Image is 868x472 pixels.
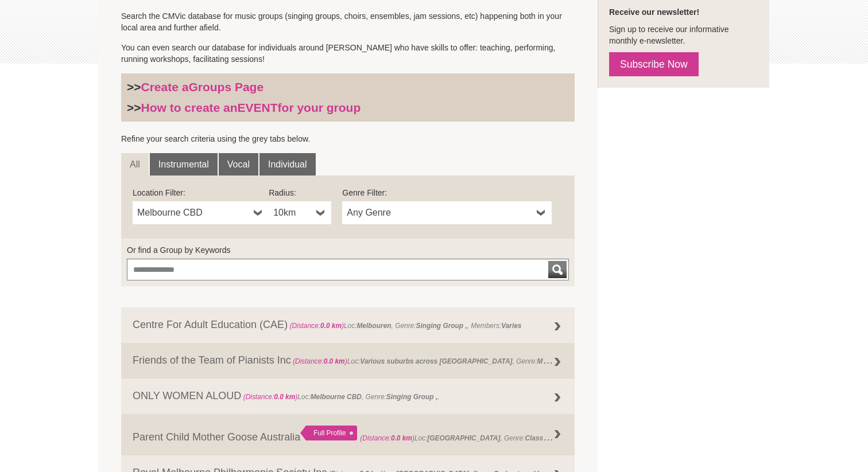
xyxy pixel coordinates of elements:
[274,393,295,401] strong: 0.0 km
[291,354,620,366] span: Loc: , Genre: ,
[133,201,269,224] a: Melbourne CBD
[342,187,552,198] label: Genre Filter:
[360,431,584,443] span: Loc: , Genre: ,
[416,322,467,330] strong: Singing Group ,
[391,434,412,442] strong: 0.0 km
[609,24,758,46] p: Sign up to receive our informative monthly e-newsletter.
[311,393,362,401] strong: Melbourne CBD
[342,201,552,224] a: Any Genre
[141,101,361,114] a: How to create anEVENTfor your group
[289,322,344,330] span: (Distance: )
[427,434,500,442] strong: [GEOGRAPHIC_DATA]
[501,322,521,330] strong: Varies
[121,10,575,33] p: Search the CMVic database for music groups (singing groups, choirs, ensembles, jam sessions, etc)...
[320,322,342,330] strong: 0.0 km
[609,52,699,76] a: Subscribe Now
[141,80,264,93] a: Create aGroups Page
[133,187,269,198] label: Location Filter:
[137,206,249,220] span: Melbourne CBD
[609,7,699,17] strong: Receive our newsletter!
[127,80,569,95] h3: >>
[347,206,532,220] span: Any Genre
[537,354,618,366] strong: Music Session (regular) ,
[293,357,347,365] span: (Distance: )
[241,393,439,401] span: Loc: , Genre: ,
[360,357,512,365] strong: Various suburbs across [GEOGRAPHIC_DATA]
[300,426,357,440] div: Full Profile
[121,153,149,176] a: All
[127,100,569,115] h3: >>
[269,187,331,198] label: Radius:
[288,322,521,330] span: Loc: , Genre: , Members:
[150,153,218,176] a: Instrumental
[259,153,316,176] a: Individual
[238,101,278,114] strong: EVENT
[386,393,437,401] strong: Singing Group ,
[525,431,582,443] strong: Class Workshop ,
[188,80,263,93] strong: Groups Page
[273,206,312,220] span: 10km
[360,434,414,442] span: (Distance: )
[127,244,569,256] label: Or find a Group by Keywords
[356,322,391,330] strong: Melbouren
[121,343,575,379] a: Friends of the Team of Pianists Inc (Distance:0.0 km)Loc:Various suburbs across [GEOGRAPHIC_DATA]...
[121,42,575,65] p: You can even search our database for individuals around [PERSON_NAME] who have skills to offer: t...
[121,414,575,455] a: Parent Child Mother Goose Australia Full Profile (Distance:0.0 km)Loc:[GEOGRAPHIC_DATA], Genre:Cl...
[121,307,575,343] a: Centre For Adult Education (CAE) (Distance:0.0 km)Loc:Melbouren, Genre:Singing Group ,, Members:V...
[121,133,575,145] p: Refine your search criteria using the grey tabs below.
[243,393,298,401] span: (Distance: )
[219,153,258,176] a: Vocal
[269,201,331,224] a: 10km
[324,357,345,365] strong: 0.0 km
[121,379,575,414] a: ONLY WOMEN ALOUD (Distance:0.0 km)Loc:Melbourne CBD, Genre:Singing Group ,,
